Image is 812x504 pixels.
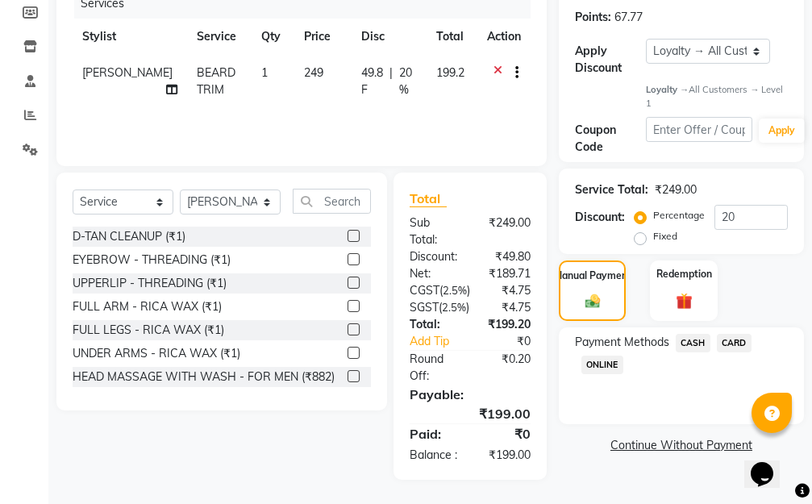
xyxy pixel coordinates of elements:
[427,19,477,55] th: Total
[470,265,543,282] div: ₹189.71
[562,437,801,454] a: Continue Without Payment
[470,215,543,248] div: ₹249.00
[470,424,543,444] div: ₹0
[399,65,417,98] span: 20 %
[470,316,543,333] div: ₹199.20
[294,19,352,55] th: Price
[361,65,383,98] span: 49.8 F
[73,345,240,362] div: UNDER ARMS - RICA WAX (₹1)
[646,84,689,95] strong: Loyalty →
[477,19,531,55] th: Action
[398,316,470,333] div: Total:
[653,229,677,244] label: Fixed
[73,322,224,339] div: FULL LEGS - RICA WAX (₹1)
[614,9,643,26] div: 67.77
[653,208,705,223] label: Percentage
[73,228,185,245] div: D-TAN CLEANUP (₹1)
[82,65,173,80] span: [PERSON_NAME]
[398,424,470,444] div: Paid:
[197,65,235,97] span: BEARD TRIM
[398,404,543,423] div: ₹199.00
[671,291,697,311] img: _gift.svg
[482,282,543,299] div: ₹4.75
[470,447,543,464] div: ₹199.00
[73,369,335,385] div: HEAD MASSAGE WITH WASH - FOR MEN (₹882)
[398,333,482,350] a: Add Tip
[717,334,752,352] span: CARD
[389,65,393,98] span: |
[410,300,439,314] span: SGST
[581,293,605,310] img: _cash.svg
[581,356,623,374] span: ONLINE
[398,385,543,404] div: Payable:
[575,43,646,77] div: Apply Discount
[575,9,611,26] div: Points:
[442,301,466,314] span: 2.5%
[676,334,710,352] span: CASH
[73,19,187,55] th: Stylist
[398,351,470,385] div: Round Off:
[482,333,543,350] div: ₹0
[481,299,543,316] div: ₹4.75
[398,299,481,316] div: ( )
[187,19,252,55] th: Service
[436,65,464,80] span: 199.2
[646,83,788,110] div: All Customers → Level 1
[759,119,805,143] button: Apply
[575,122,646,156] div: Coupon Code
[656,267,712,281] label: Redemption
[554,269,631,283] label: Manual Payment
[470,351,543,385] div: ₹0.20
[410,283,439,298] span: CGST
[575,181,648,198] div: Service Total:
[73,298,222,315] div: FULL ARM - RICA WAX (₹1)
[575,209,625,226] div: Discount:
[744,439,796,488] iframe: chat widget
[398,265,470,282] div: Net:
[398,447,470,464] div: Balance :
[293,189,371,214] input: Search or Scan
[398,248,470,265] div: Discount:
[352,19,427,55] th: Disc
[304,65,323,80] span: 249
[575,334,669,351] span: Payment Methods
[73,275,227,292] div: UPPERLIP - THREADING (₹1)
[261,65,268,80] span: 1
[470,248,543,265] div: ₹49.80
[73,252,231,269] div: EYEBROW - THREADING (₹1)
[252,19,294,55] th: Qty
[655,181,697,198] div: ₹249.00
[398,215,470,248] div: Sub Total:
[443,284,467,297] span: 2.5%
[410,190,447,207] span: Total
[646,117,752,142] input: Enter Offer / Coupon Code
[398,282,482,299] div: ( )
